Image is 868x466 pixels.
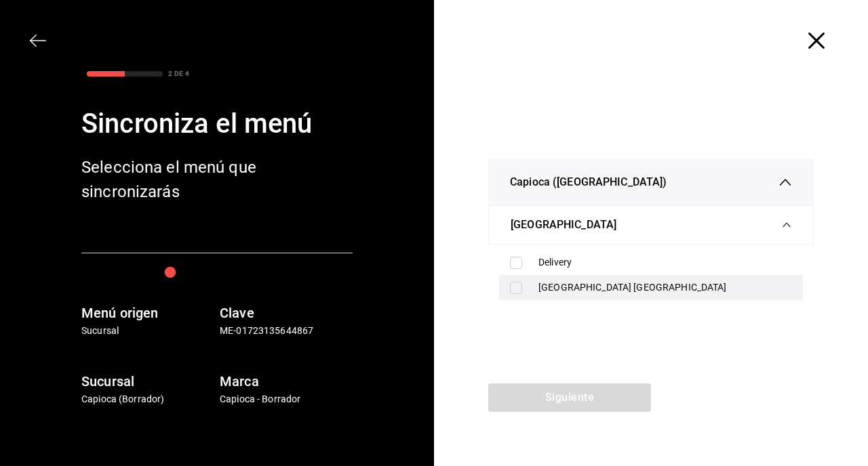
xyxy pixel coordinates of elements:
[220,324,353,338] p: ME-01723135644867
[220,370,353,392] h6: Marca
[538,280,792,295] div: [GEOGRAPHIC_DATA] [GEOGRAPHIC_DATA]
[538,255,792,270] div: Delivery
[220,392,353,406] p: Capioca - Borrador
[511,217,616,233] span: [GEOGRAPHIC_DATA]
[81,104,353,144] div: Sincroniza el menú
[81,324,214,338] p: Sucursal
[168,68,189,79] div: 2 DE 4
[81,392,214,406] p: Capioca (Borrador)
[510,174,667,190] span: Capioca ([GEOGRAPHIC_DATA])
[81,370,214,392] h6: Sucursal
[81,155,298,204] div: Selecciona el menú que sincronizarás
[220,302,353,324] h6: Clave
[81,302,214,324] h6: Menú origen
